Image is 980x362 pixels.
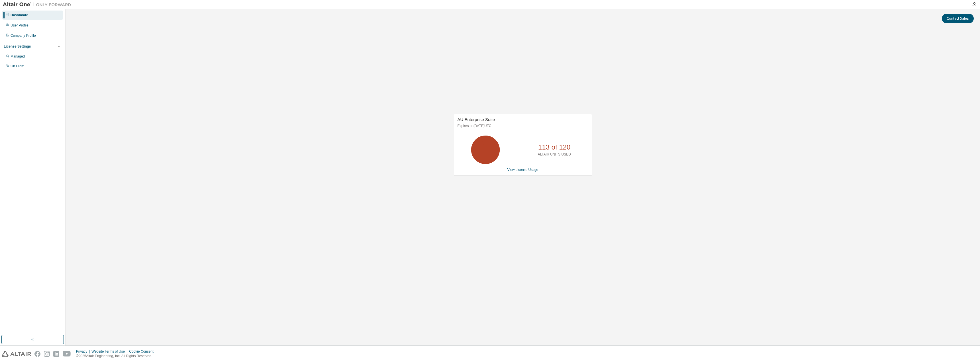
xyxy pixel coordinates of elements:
[11,64,24,68] div: On Prem
[44,351,50,357] img: instagram.svg
[458,124,587,128] p: Expires on [DATE] UTC
[942,14,974,23] button: Contact Sales
[76,354,157,359] p: © 2025 Altair Engineering, Inc. All Rights Reserved.
[538,142,570,152] p: 113 of 120
[11,33,36,38] div: Company Profile
[507,168,538,172] a: View License Usage
[11,13,28,17] div: Dashboard
[3,2,74,7] img: Altair One
[11,54,25,59] div: Managed
[129,349,157,354] div: Cookie Consent
[2,351,31,357] img: altair_logo.svg
[34,351,40,357] img: facebook.svg
[11,23,28,28] div: User Profile
[91,349,129,354] div: Website Terms of Use
[458,117,495,122] span: AU Enterprise Suite
[63,351,71,357] img: youtube.svg
[4,44,31,49] div: License Settings
[538,152,571,157] p: ALTAIR UNITS USED
[53,351,59,357] img: linkedin.svg
[76,349,91,354] div: Privacy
